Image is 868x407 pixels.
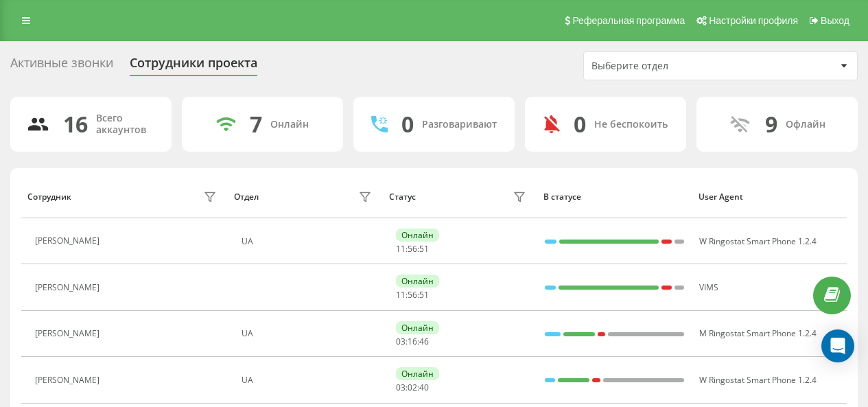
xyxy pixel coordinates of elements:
div: 16 [63,111,88,137]
div: Статус [389,192,416,202]
div: 9 [765,111,777,137]
div: Онлайн [396,229,439,242]
div: Офлайн [786,119,825,130]
div: : : [396,383,429,393]
span: VIMS [699,281,718,293]
div: Всего аккаунтов [96,113,155,136]
div: Онлайн [396,275,439,288]
div: : : [396,337,429,347]
div: Open Intercom Messenger [821,329,854,362]
span: 46 [419,336,429,347]
div: UA [242,237,375,246]
div: Выберите отдел [591,60,755,72]
span: Настройки профиля [709,15,798,26]
div: [PERSON_NAME] [35,329,103,338]
div: Не беспокоить [594,119,668,130]
div: Онлайн [396,367,439,380]
span: 51 [419,289,429,301]
span: 03 [396,382,406,393]
span: 56 [408,243,417,255]
span: 56 [408,289,417,301]
span: 51 [419,243,429,255]
div: UA [242,375,375,385]
span: W Ringostat Smart Phone 1.2.4 [699,374,817,386]
div: 0 [574,111,586,137]
span: 11 [396,289,406,301]
div: 7 [250,111,262,137]
span: 16 [408,336,417,347]
div: User Agent [699,192,841,202]
div: Сотрудник [27,192,71,202]
div: : : [396,244,429,254]
div: Активные звонки [10,56,113,77]
span: 02 [408,382,417,393]
div: Отдел [234,192,259,202]
span: Выход [821,15,849,26]
div: [PERSON_NAME] [35,375,103,385]
div: [PERSON_NAME] [35,283,103,292]
div: Онлайн [270,119,309,130]
div: Разговаривают [422,119,497,130]
div: 0 [401,111,414,137]
div: В статусе [543,192,685,202]
span: 11 [396,243,406,255]
div: Сотрудники проекта [130,56,257,77]
span: 03 [396,336,406,347]
div: UA [242,329,375,338]
span: Реферальная программа [572,15,685,26]
div: [PERSON_NAME] [35,236,103,246]
span: 40 [419,382,429,393]
span: W Ringostat Smart Phone 1.2.4 [699,235,817,247]
span: M Ringostat Smart Phone 1.2.4 [699,327,817,339]
div: : : [396,290,429,300]
div: Онлайн [396,321,439,334]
